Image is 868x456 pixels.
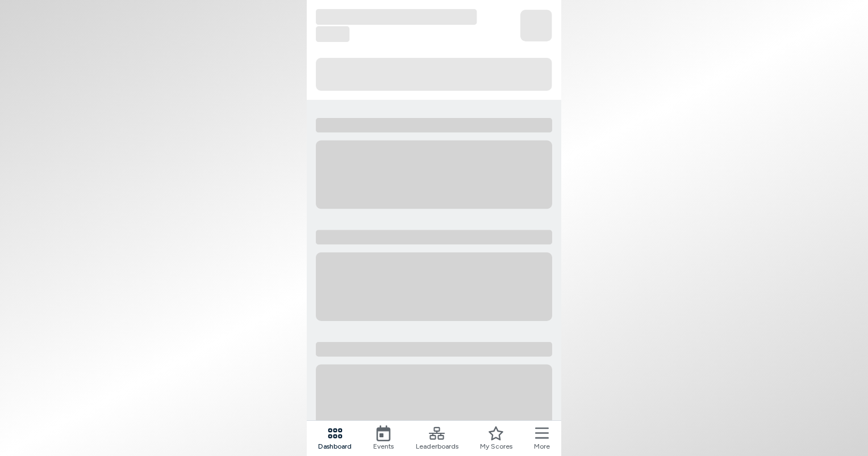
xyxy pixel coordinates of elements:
span: Dashboard [318,441,352,451]
a: My Scores [480,425,512,451]
a: Leaderboards [416,425,458,451]
a: Events [373,425,394,451]
span: Events [373,441,394,451]
a: Dashboard [318,425,352,451]
span: Leaderboards [416,441,458,451]
span: My Scores [480,441,512,451]
button: More [534,425,550,451]
span: More [534,441,550,451]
